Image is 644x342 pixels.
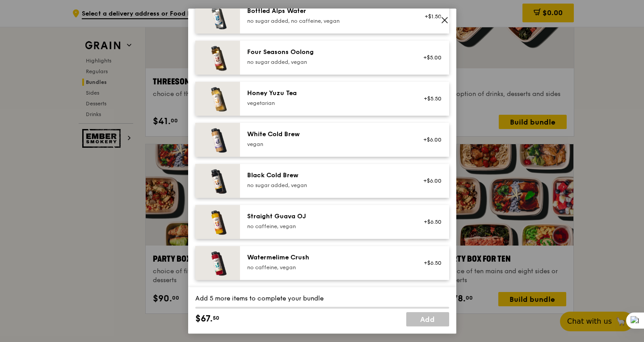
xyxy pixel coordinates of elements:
img: daily_normal_HORZ-white-cold-brew.jpg [195,123,240,157]
div: Straight Guava OJ [247,212,408,221]
div: no sugar added, no caffeine, vegan [247,17,408,25]
div: no caffeine, vegan [247,223,408,230]
div: Black Cold Brew [247,171,408,180]
div: +$6.00 [418,177,442,184]
div: Watermelime Crush [247,253,408,262]
div: +$5.00 [418,54,442,61]
div: vegan [247,141,408,148]
div: Add 5 more items to complete your bundle [195,294,449,303]
img: daily_normal_HORZ-straight-guava-OJ.jpg [195,205,240,239]
div: Four Seasons Oolong [247,48,408,57]
div: Bottled Alps Water [247,7,408,16]
div: White Cold Brew [247,130,408,139]
div: Honey Yuzu Tea [247,89,408,98]
div: +$6.00 [418,136,442,143]
div: +$1.50 [418,13,442,20]
div: +$5.50 [418,95,442,102]
a: Add [406,312,449,326]
img: daily_normal_HORZ-four-seasons-oolong.jpg [195,41,240,75]
span: 50 [213,314,219,321]
div: vegetarian [247,100,408,107]
span: $67. [195,312,213,325]
div: no caffeine, vegan [247,264,408,271]
div: +$6.50 [418,218,442,225]
img: daily_normal_HORZ-watermelime-crush.jpg [195,246,240,280]
div: +$6.50 [418,259,442,267]
img: daily_normal_honey-yuzu-tea.jpg [195,82,240,116]
img: daily_normal_HORZ-black-cold-brew.jpg [195,164,240,198]
div: no sugar added, vegan [247,58,408,66]
div: no sugar added, vegan [247,182,408,189]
